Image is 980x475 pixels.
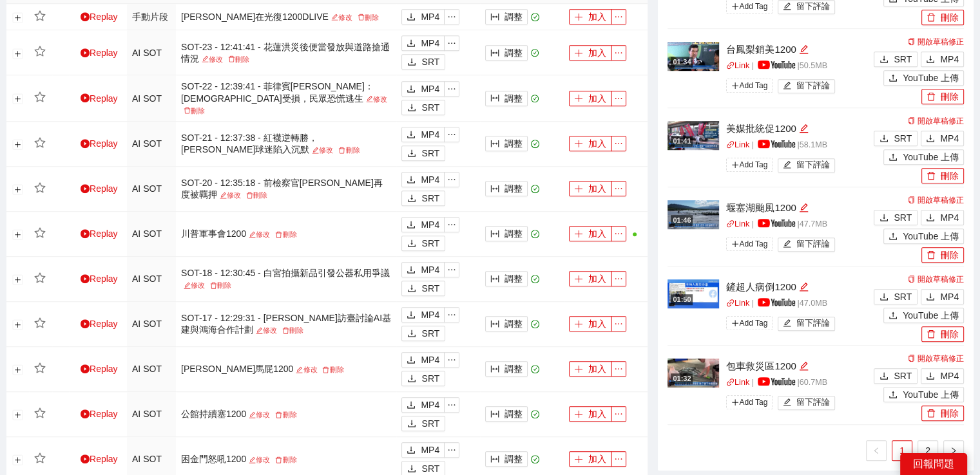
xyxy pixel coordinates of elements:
span: column-width [490,319,499,330]
button: plus加入 [569,181,611,196]
span: column-width [490,274,499,284]
span: delete [184,107,191,114]
span: edit [220,192,227,199]
span: YouTube 上傳 [903,387,959,402]
button: plus加入 [569,271,611,286]
span: link [726,219,735,228]
span: edit [331,14,338,21]
button: ellipsis [611,9,626,24]
button: delete刪除 [921,89,964,104]
span: download [407,220,416,230]
button: downloadMP4 [921,210,964,225]
button: ellipsis [611,271,626,286]
a: 修改 [199,55,226,63]
button: ellipsis [611,181,626,196]
button: plus加入 [569,226,611,241]
span: delete [927,171,936,182]
button: ellipsis [611,226,626,241]
span: edit [799,361,809,371]
button: 展開行 [13,230,23,240]
span: MP4 [421,218,439,232]
button: ellipsis [611,45,626,61]
span: MP4 [421,82,439,96]
span: edit [366,95,373,102]
span: download [407,57,416,68]
span: download [407,374,416,384]
span: download [407,265,416,275]
span: ellipsis [611,48,626,57]
div: 01:50 [671,294,693,305]
span: download [407,239,416,249]
a: 修改 [309,146,336,154]
button: plus加入 [569,136,611,151]
div: 01:34 [671,57,693,68]
span: play-circle [81,48,90,57]
span: ellipsis [611,274,626,283]
span: ellipsis [445,130,459,139]
span: ellipsis [445,220,459,229]
span: SRT [421,326,439,340]
button: downloadSRT [401,236,445,251]
span: link [726,378,735,386]
span: edit [783,239,791,249]
button: edit留下評論 [778,317,835,331]
span: download [407,284,416,294]
span: copy [908,196,916,204]
img: yt_logo_rgb_light.a676ea31.png [758,140,795,148]
span: edit [312,147,319,154]
span: column-width [490,364,499,375]
span: download [879,371,889,382]
span: delete [927,330,936,340]
span: YouTube 上傳 [903,71,959,85]
span: plus [574,48,583,59]
span: plus [574,274,583,284]
span: download [926,371,935,382]
span: column-width [490,48,499,59]
span: edit [184,282,191,289]
button: column-width調整 [485,136,528,151]
button: uploadYouTube 上傳 [883,70,964,86]
span: MP4 [421,263,439,277]
button: downloadMP4 [921,51,964,67]
a: linkLink [726,299,749,308]
span: download [407,130,416,140]
span: YouTube 上傳 [903,150,959,164]
button: downloadMP4 [921,131,964,146]
button: ellipsis [444,35,459,51]
span: MP4 [940,52,959,66]
a: Replay [81,183,118,194]
span: download [407,355,416,366]
span: delete [927,13,936,23]
button: delete刪除 [921,247,964,263]
button: ellipsis [444,172,459,187]
span: play-circle [81,184,90,193]
button: ellipsis [444,397,459,413]
a: 修改 [363,95,390,103]
span: play-circle [81,12,90,21]
span: play-circle [81,93,90,102]
a: linkLink [726,61,749,70]
span: play-circle [81,364,90,373]
span: delete [228,55,235,62]
span: link [726,61,735,70]
a: Replay [81,93,118,104]
span: ellipsis [445,310,459,319]
a: 刪除 [320,366,346,373]
span: link [726,140,735,149]
button: downloadSRT [874,289,918,304]
span: copy [908,117,916,125]
button: delete刪除 [921,168,964,183]
button: downloadSRT [401,326,445,341]
button: 展開行 [13,185,23,195]
a: linkLink [726,219,749,228]
button: ellipsis [444,307,459,322]
span: download [407,12,416,23]
button: ellipsis [611,316,626,331]
span: delete [338,147,345,154]
span: download [879,134,889,144]
a: 刪除 [355,14,381,21]
a: linkLink [726,378,749,387]
button: ellipsis [611,136,626,151]
a: Replay [81,48,118,58]
a: 開啟草稿修正 [908,37,964,46]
